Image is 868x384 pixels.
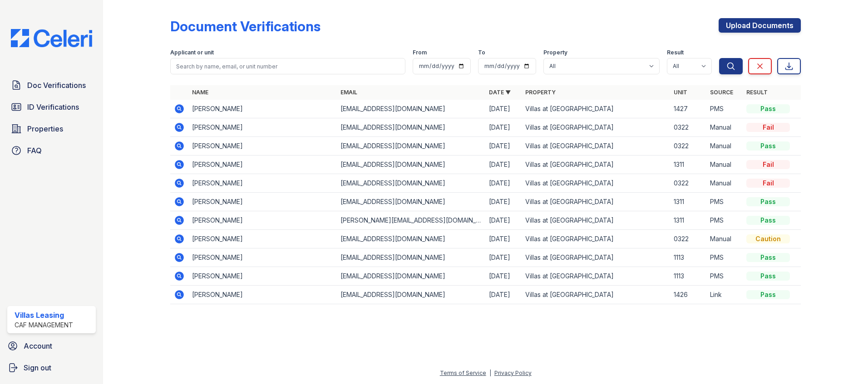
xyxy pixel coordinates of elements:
[706,248,743,267] td: PMS
[746,123,790,132] div: Fail
[746,104,790,113] div: Pass
[170,58,405,74] input: Search by name, email, or unit number
[478,49,485,56] label: To
[489,89,511,96] a: Date ▼
[670,267,706,286] td: 1113
[188,174,337,193] td: [PERSON_NAME]
[188,230,337,248] td: [PERSON_NAME]
[746,89,768,96] a: Result
[337,248,485,267] td: [EMAIL_ADDRESS][DOMAIN_NAME]
[15,321,73,330] div: CAF Management
[7,120,96,138] a: Properties
[522,211,670,230] td: Villas at [GEOGRAPHIC_DATA]
[543,49,567,56] label: Property
[670,100,706,118] td: 1427
[188,193,337,211] td: [PERSON_NAME]
[706,118,743,137] td: Manual
[440,369,486,376] a: Terms of Service
[670,230,706,248] td: 0322
[670,174,706,193] td: 0322
[188,211,337,230] td: [PERSON_NAME]
[485,174,522,193] td: [DATE]
[485,137,522,156] td: [DATE]
[522,286,670,304] td: Villas at [GEOGRAPHIC_DATA]
[27,80,86,91] span: Doc Verifications
[7,76,96,94] a: Doc Verifications
[522,137,670,156] td: Villas at [GEOGRAPHIC_DATA]
[746,290,790,299] div: Pass
[522,174,670,193] td: Villas at [GEOGRAPHIC_DATA]
[494,369,532,376] a: Privacy Policy
[192,89,208,96] a: Name
[337,193,485,211] td: [EMAIL_ADDRESS][DOMAIN_NAME]
[27,102,79,112] span: ID Verifications
[485,286,522,304] td: [DATE]
[670,137,706,156] td: 0322
[485,193,522,211] td: [DATE]
[706,100,743,118] td: PMS
[188,137,337,156] td: [PERSON_NAME]
[337,174,485,193] td: [EMAIL_ADDRESS][DOMAIN_NAME]
[337,137,485,156] td: [EMAIL_ADDRESS][DOMAIN_NAME]
[710,89,733,96] a: Source
[674,89,687,96] a: Unit
[337,118,485,137] td: [EMAIL_ADDRESS][DOMAIN_NAME]
[485,118,522,137] td: [DATE]
[706,286,743,304] td: Link
[706,156,743,174] td: Manual
[670,156,706,174] td: 1311
[337,100,485,118] td: [EMAIL_ADDRESS][DOMAIN_NAME]
[746,179,790,188] div: Fail
[706,267,743,286] td: PMS
[485,100,522,118] td: [DATE]
[7,98,96,116] a: ID Verifications
[522,230,670,248] td: Villas at [GEOGRAPHIC_DATA]
[4,359,99,377] button: Sign out
[188,156,337,174] td: [PERSON_NAME]
[337,156,485,174] td: [EMAIL_ADDRESS][DOMAIN_NAME]
[337,267,485,286] td: [EMAIL_ADDRESS][DOMAIN_NAME]
[670,193,706,211] td: 1311
[746,272,790,281] div: Pass
[706,174,743,193] td: Manual
[485,211,522,230] td: [DATE]
[27,145,42,156] span: FAQ
[746,253,790,262] div: Pass
[670,211,706,230] td: 1311
[522,100,670,118] td: Villas at [GEOGRAPHIC_DATA]
[746,197,790,206] div: Pass
[337,230,485,248] td: [EMAIL_ADDRESS][DOMAIN_NAME]
[719,18,801,33] a: Upload Documents
[706,230,743,248] td: Manual
[337,286,485,304] td: [EMAIL_ADDRESS][DOMAIN_NAME]
[522,248,670,267] td: Villas at [GEOGRAPHIC_DATA]
[4,29,99,47] img: CE_Logo_Blue-a8612792a0a2168367f1c8372b55b34899dd931a85d93a1a3d3e32e68fde9ad4.png
[340,89,357,96] a: Email
[525,89,556,96] a: Property
[24,362,51,373] span: Sign out
[337,211,485,230] td: [PERSON_NAME][EMAIL_ADDRESS][DOMAIN_NAME]
[27,123,63,134] span: Properties
[746,234,790,243] div: Caution
[188,248,337,267] td: [PERSON_NAME]
[670,248,706,267] td: 1113
[522,267,670,286] td: Villas at [GEOGRAPHIC_DATA]
[670,286,706,304] td: 1426
[7,141,96,160] a: FAQ
[413,49,427,56] label: From
[746,216,790,225] div: Pass
[706,137,743,156] td: Manual
[24,340,52,351] span: Account
[170,49,214,56] label: Applicant or unit
[485,248,522,267] td: [DATE]
[522,156,670,174] td: Villas at [GEOGRAPHIC_DATA]
[188,267,337,286] td: [PERSON_NAME]
[746,141,790,151] div: Pass
[667,49,684,56] label: Result
[170,18,321,34] div: Document Verifications
[188,286,337,304] td: [PERSON_NAME]
[188,100,337,118] td: [PERSON_NAME]
[188,118,337,137] td: [PERSON_NAME]
[706,193,743,211] td: PMS
[746,160,790,169] div: Fail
